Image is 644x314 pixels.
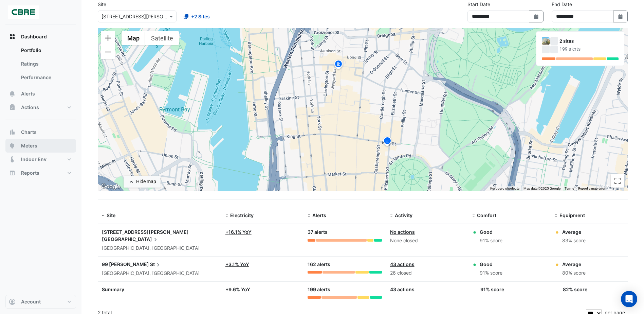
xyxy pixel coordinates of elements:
[562,269,586,277] div: 80% score
[308,261,382,268] div: 162 alerts
[225,261,249,267] a: +3.1% YoY
[21,104,39,111] span: Actions
[124,176,161,188] button: Hide map
[5,30,76,43] button: Dashboard
[390,229,415,235] a: No actions
[480,286,504,293] div: 91% score
[191,13,210,20] span: +2 Sites
[390,237,464,245] div: None closed
[562,237,586,245] div: 83% score
[145,31,179,45] button: Show satellite imagery
[122,31,145,45] button: Show street map
[480,228,502,235] div: Good
[16,43,76,57] a: Portfolio
[308,286,382,294] div: 199 alerts
[9,129,16,136] app-icon: Charts
[225,286,299,293] div: + 9.6% YoY
[99,182,122,191] a: Open this area in Google Maps (opens a new window)
[107,212,115,218] span: Site
[5,125,76,139] button: Charts
[480,269,502,277] div: 91% score
[8,5,39,19] img: Company Logo
[21,156,47,163] span: Indoor Env
[21,129,37,136] span: Charts
[618,14,624,19] fa-icon: Select Date
[102,229,189,235] span: [STREET_ADDRESS][PERSON_NAME]
[5,166,76,180] button: Reports
[9,33,16,40] app-icon: Dashboard
[562,228,586,235] div: Average
[382,136,393,148] img: site-pin.svg
[467,1,490,8] label: Start Date
[9,170,16,176] app-icon: Reports
[611,174,624,188] button: Toggle fullscreen view
[136,178,156,185] div: Hide map
[559,212,585,218] span: Equipment
[150,261,162,268] span: St
[390,269,464,277] div: 26 closed
[565,187,574,190] a: Terms (opens in new tab)
[542,37,550,45] img: 99 Elizabeth St
[99,182,122,191] img: Google
[390,261,415,267] a: 43 actions
[102,235,159,243] span: [GEOGRAPHIC_DATA]
[9,156,16,163] app-icon: Indoor Env
[312,212,326,218] span: Alerts
[98,1,106,8] label: Site
[533,14,539,19] fa-icon: Select Date
[225,229,252,235] a: +16.1% YoY
[621,291,637,307] div: Open Intercom Messenger
[559,46,619,53] div: 199 alerts
[477,212,496,218] span: Comfort
[101,31,115,45] button: Zoom in
[490,186,519,191] button: Keyboard shortcuts
[5,43,76,87] div: Dashboard
[102,261,149,267] span: 99 [PERSON_NAME]
[102,286,124,292] span: Summary
[390,286,464,293] div: 43 actions
[395,212,412,218] span: Activity
[101,45,115,59] button: Zoom out
[5,87,76,101] button: Alerts
[552,1,572,8] label: End Date
[16,71,76,84] a: Performance
[523,187,560,190] span: Map data ©2025 Google
[5,101,76,114] button: Actions
[559,38,619,45] div: 2 sites
[21,170,39,176] span: Reports
[21,298,41,305] span: Account
[179,11,214,22] button: +2 Sites
[333,59,344,71] img: site-pin.svg
[480,237,502,245] div: 91% score
[5,139,76,153] button: Meters
[578,187,605,190] a: Report a map error
[9,90,16,97] app-icon: Alerts
[102,269,217,277] div: [GEOGRAPHIC_DATA], [GEOGRAPHIC_DATA]
[9,104,16,111] app-icon: Actions
[21,33,47,40] span: Dashboard
[9,142,16,149] app-icon: Meters
[563,286,587,293] div: 82% score
[5,153,76,166] button: Indoor Env
[21,90,35,97] span: Alerts
[16,57,76,71] a: Ratings
[102,244,217,252] div: [GEOGRAPHIC_DATA], [GEOGRAPHIC_DATA]
[308,228,382,236] div: 37 alerts
[480,261,502,268] div: Good
[230,212,254,218] span: Electricity
[5,295,76,309] button: Account
[562,261,586,268] div: Average
[21,142,37,149] span: Meters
